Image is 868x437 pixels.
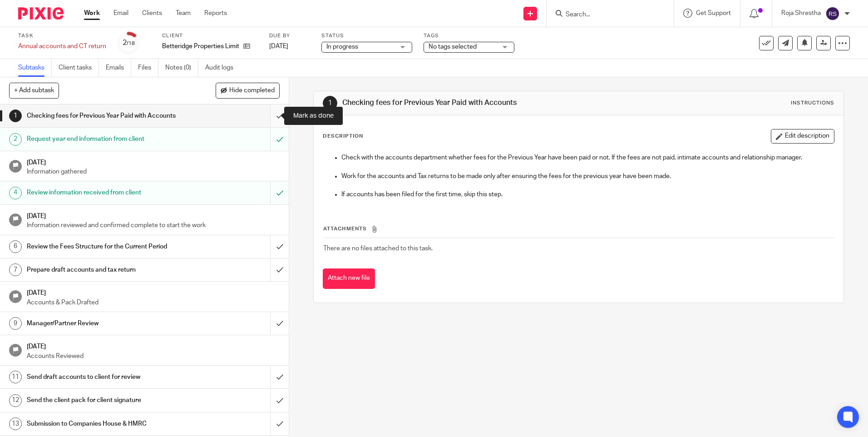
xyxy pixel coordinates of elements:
a: Reports [204,9,227,18]
div: 9 [9,317,22,330]
input: Search [565,11,646,19]
span: Hide completed [229,87,275,94]
p: Work for the accounts and Tax returns to be made only after ensuring the fees for the previous ye... [341,172,833,181]
p: Roja Shrestha [781,9,821,18]
p: Check with the accounts department whether fees for the Previous Year have been paid or not. If t... [341,153,833,162]
p: Accounts Reviewed [27,352,280,361]
span: Get Support [696,10,731,16]
h1: Send draft accounts to client for review [27,370,183,384]
div: 2 [123,38,135,48]
h1: Prepare draft accounts and tax return [27,263,183,277]
h1: Checking fees for Previous Year Paid with Accounts [342,98,598,108]
a: Subtasks [18,59,52,77]
img: Pixie [18,7,64,20]
a: Email [113,9,128,18]
h1: [DATE] [27,340,280,351]
img: svg%3E [825,6,840,21]
button: Edit description [771,129,834,144]
a: Clients [142,9,162,18]
label: Task [18,32,106,40]
span: No tags selected [429,44,477,50]
a: Files [138,59,158,77]
div: 2 [9,133,22,146]
div: 6 [9,240,22,253]
button: + Add subtask [9,83,59,98]
h1: Review information received from client [27,186,183,199]
h1: Send the client pack for client signature [27,393,183,407]
label: Status [321,32,412,40]
small: /18 [127,41,135,46]
p: Betteridge Properties Limited [162,42,239,51]
p: If accounts has been filed for the first time, skip this step. [341,190,833,199]
span: Attachments [323,226,367,231]
span: There are no files attached to this task. [323,245,433,252]
a: Emails [106,59,131,77]
h1: Review the Fees Structure for the Current Period [27,240,183,253]
p: Accounts & Pack Drafted [27,298,280,307]
label: Due by [269,32,310,40]
h1: [DATE] [27,156,280,167]
div: 7 [9,263,22,276]
h1: [DATE] [27,286,280,298]
button: Attach new file [323,268,375,289]
a: Client tasks [59,59,99,77]
div: 12 [9,394,22,407]
h1: Checking fees for Previous Year Paid with Accounts [27,109,183,123]
a: Team [176,9,191,18]
div: 4 [9,187,22,199]
div: 1 [9,109,22,122]
a: Work [84,9,100,18]
a: Notes (0) [165,59,198,77]
h1: Request year end information from client [27,132,183,146]
p: Description [323,133,363,140]
span: In progress [326,44,358,50]
button: Hide completed [216,83,280,98]
p: Information reviewed and confirmed complete to start the work [27,221,280,230]
span: [DATE] [269,43,288,50]
div: 11 [9,371,22,383]
div: Instructions [791,99,834,107]
div: 1 [323,96,337,110]
label: Tags [424,32,514,40]
div: 13 [9,417,22,430]
label: Client [162,32,258,40]
div: Annual accounts and CT return [18,42,106,51]
h1: Submission to Companies House & HMRC [27,417,183,431]
h1: Manager/Partner Review [27,317,183,330]
h1: [DATE] [27,209,280,221]
a: Audit logs [205,59,240,77]
p: Information gathered [27,167,280,176]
